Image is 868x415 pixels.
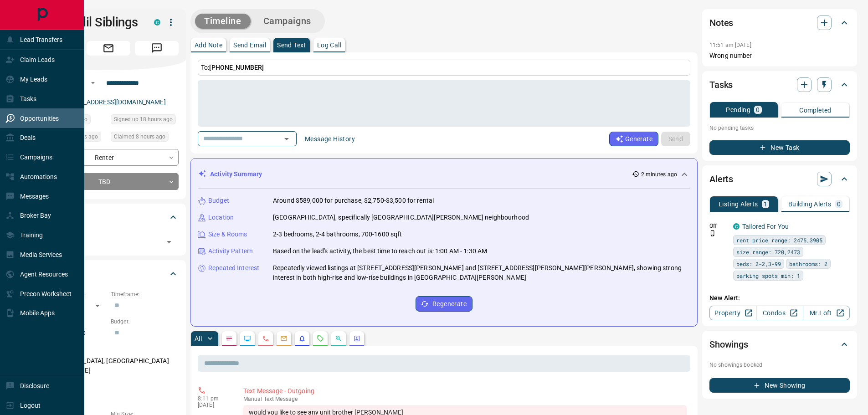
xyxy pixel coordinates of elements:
[262,335,269,342] svg: Calls
[244,335,251,342] svg: Lead Browsing Activity
[198,402,230,408] p: [DATE]
[709,337,748,352] h2: Showings
[208,230,247,239] p: Size & Rooms
[273,213,529,222] p: [GEOGRAPHIC_DATA], specifically [GEOGRAPHIC_DATA][PERSON_NAME] neighbourhood
[38,354,179,378] p: [GEOGRAPHIC_DATA], [GEOGRAPHIC_DATA][PERSON_NAME]
[111,318,179,326] p: Budget:
[756,306,803,320] a: Condos
[317,42,341,48] p: Log Call
[709,333,850,355] div: Showings
[736,271,800,280] span: parking spots min: 1
[135,41,179,56] span: Message
[709,378,850,393] button: New Showing
[756,107,760,113] p: 0
[233,42,266,48] p: Send Email
[709,361,850,369] p: No showings booked
[709,306,756,320] a: Property
[353,335,360,342] svg: Agent Actions
[38,383,179,391] p: Motivation:
[195,42,222,48] p: Add Note
[709,222,728,230] p: Off
[38,263,179,285] div: Criteria
[87,77,98,88] button: Open
[87,41,130,56] span: Email
[163,236,175,248] button: Open
[280,133,293,145] button: Open
[709,172,733,186] h2: Alerts
[709,15,733,30] h2: Notes
[736,259,781,268] span: beds: 2-2,3-99
[788,201,832,207] p: Building Alerts
[198,395,230,402] p: 8:11 pm
[709,230,716,236] svg: Push Notification Only
[63,98,166,106] a: [EMAIL_ADDRESS][DOMAIN_NAME]
[38,173,179,190] div: TBD
[226,335,233,342] svg: Notes
[726,107,750,113] p: Pending
[789,259,827,268] span: bathrooms: 2
[111,290,179,298] p: Timeframe:
[195,14,251,29] button: Timeline
[38,149,179,166] div: Renter
[335,335,342,342] svg: Opportunities
[709,168,850,190] div: Alerts
[38,15,140,30] h1: Yx4 Khalil Siblings
[210,169,262,179] p: Activity Summary
[709,140,850,155] button: New Task
[208,246,253,256] p: Activity Pattern
[208,196,229,205] p: Budget
[609,132,658,146] button: Generate
[243,396,687,402] p: Text Message
[837,201,841,207] p: 0
[195,335,202,342] p: All
[733,223,740,230] div: condos.ca
[298,335,306,342] svg: Listing Alerts
[38,345,179,354] p: Areas Searched:
[208,213,234,222] p: Location
[273,246,487,256] p: Based on the lead's activity, the best time to reach out is: 1:00 AM - 1:30 AM
[208,263,259,273] p: Repeated Interest
[280,335,288,342] svg: Emails
[273,263,690,282] p: Repeatedly viewed listings at [STREET_ADDRESS][PERSON_NAME] and [STREET_ADDRESS][PERSON_NAME][PER...
[154,19,160,26] div: condos.ca
[277,42,306,48] p: Send Text
[198,60,690,76] p: To:
[709,51,850,61] p: Wrong number
[709,77,733,92] h2: Tasks
[273,230,402,239] p: 2-3 bedrooms, 2-4 bathrooms, 700-1600 sqft
[709,121,850,135] p: No pending tasks
[641,170,677,179] p: 2 minutes ago
[764,201,767,207] p: 1
[709,12,850,34] div: Notes
[114,132,165,141] span: Claimed 8 hours ago
[709,293,850,303] p: New Alert:
[111,132,179,144] div: Tue Oct 14 2025
[243,386,687,396] p: Text Message - Outgoing
[799,107,832,113] p: Completed
[273,196,434,205] p: Around $589,000 for purchase, $2,750-$3,500 for rental
[114,115,173,124] span: Signed up 18 hours ago
[198,166,690,183] div: Activity Summary2 minutes ago
[111,114,179,127] div: Tue Oct 14 2025
[736,247,800,256] span: size range: 720,2473
[742,223,789,230] a: Tailored For You
[709,42,751,48] p: 11:51 am [DATE]
[299,132,360,146] button: Message History
[254,14,320,29] button: Campaigns
[38,206,179,228] div: Tags
[709,74,850,96] div: Tasks
[719,201,758,207] p: Listing Alerts
[803,306,850,320] a: Mr.Loft
[209,64,264,71] span: [PHONE_NUMBER]
[736,236,822,245] span: rent price range: 2475,3905
[243,396,262,402] span: manual
[416,296,473,312] button: Regenerate
[317,335,324,342] svg: Requests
